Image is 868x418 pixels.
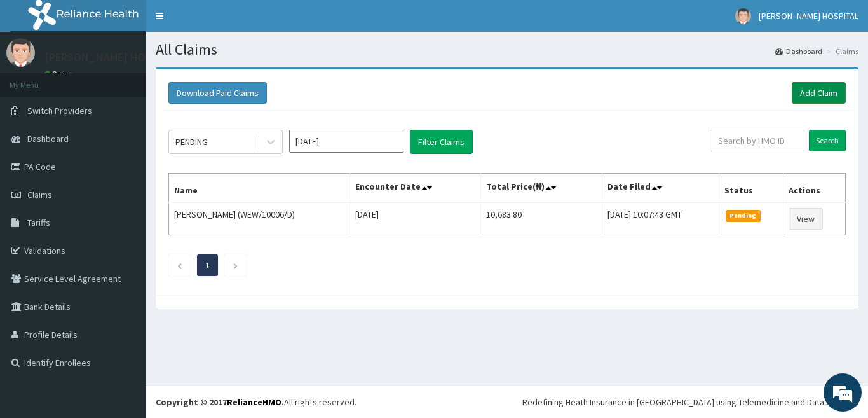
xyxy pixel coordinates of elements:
[710,130,804,151] input: Search by HMO ID
[233,260,238,271] a: Next page
[44,52,180,63] p: [PERSON_NAME] HOSPITAL
[480,174,602,203] th: Total Price(₦)
[146,386,868,418] footer: All rights reserved.
[783,174,846,203] th: Actions
[824,46,858,57] li: Claims
[789,208,823,230] a: View
[726,210,761,221] span: Pending
[719,174,783,203] th: Status
[44,69,75,78] a: Online
[177,260,182,271] a: Previous page
[169,202,350,235] td: [PERSON_NAME] (WEW/10006/D)
[602,174,719,203] th: Date Filed
[27,133,69,144] span: Dashboard
[809,130,846,151] input: Search
[168,82,267,104] button: Download Paid Claims
[289,130,403,153] input: Select Month and Year
[759,10,858,22] span: [PERSON_NAME] HOSPITAL
[156,41,858,58] h1: All Claims
[410,130,473,154] button: Filter Claims
[27,189,52,200] span: Claims
[349,174,480,203] th: Encounter Date
[349,202,480,235] td: [DATE]
[792,82,846,104] a: Add Claim
[6,38,35,67] img: User Image
[227,396,281,408] a: RelianceHMO
[522,396,858,408] div: Redefining Heath Insurance in [GEOGRAPHIC_DATA] using Telemedicine and Data Science!
[480,202,602,235] td: 10,683.80
[175,136,208,148] div: PENDING
[156,396,284,408] strong: Copyright © 2017 .
[169,174,350,203] th: Name
[27,217,50,228] span: Tariffs
[205,260,210,271] a: Page 1 is your current page
[735,8,751,24] img: User Image
[27,105,92,116] span: Switch Providers
[775,46,822,57] a: Dashboard
[602,202,719,235] td: [DATE] 10:07:43 GMT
